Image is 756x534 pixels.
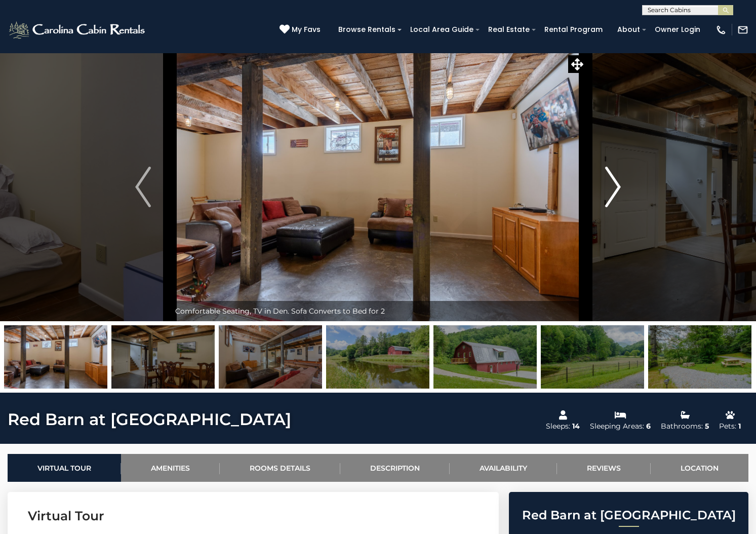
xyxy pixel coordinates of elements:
h2: Red Barn at [GEOGRAPHIC_DATA] [511,509,746,522]
img: mail-regular-white.png [737,24,748,35]
a: Virtual Tour [8,454,121,482]
a: Reviews [557,454,651,482]
img: 163263137 [648,325,751,389]
a: Availability [450,454,557,482]
img: arrow [605,167,620,207]
img: White-1-2.png [8,20,148,40]
a: Real Estate [483,22,535,37]
a: Owner Login [650,22,705,37]
div: Comfortable Seating, TV in Den. Sofa Converts to Bed for 2 [170,301,586,321]
a: Browse Rentals [333,22,401,37]
img: 163263165 [219,325,322,389]
span: My Favs [292,24,321,35]
img: 163263169 [541,325,644,389]
a: Amenities [121,454,220,482]
img: 163263183 [326,325,429,389]
h3: Virtual Tour [28,507,479,525]
a: Description [340,454,450,482]
img: 163263153 [433,325,537,389]
a: My Favs [280,24,323,35]
a: About [612,22,645,37]
button: Next [586,53,640,321]
button: Previous [116,53,170,321]
a: Rental Program [539,22,608,37]
img: phone-regular-white.png [715,24,727,35]
a: Rooms Details [220,454,340,482]
img: 163263158 [4,325,107,389]
img: arrow [135,167,150,207]
a: Local Area Guide [405,22,479,37]
a: Location [651,454,748,482]
img: 163263161 [111,325,215,389]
